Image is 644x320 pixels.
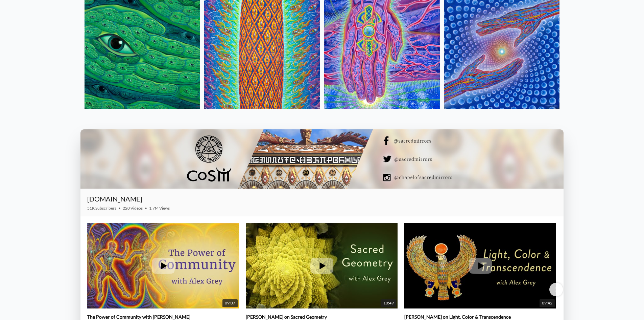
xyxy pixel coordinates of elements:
[87,206,116,211] span: 51K Subscribers
[123,206,143,211] span: 220 Videos
[404,223,556,308] a: Alex Grey on Light, Color & Transcendence 09:42
[381,299,396,307] span: 10:49
[518,197,557,206] iframe: Subscribe to CoSM.TV on YouTube
[87,223,239,308] a: The Power of Community with Alex Grey 09:07
[118,206,121,211] span: •
[222,299,238,307] span: 09:07
[246,314,327,320] a: [PERSON_NAME] on Sacred Geometry
[540,299,555,307] span: 09:42
[145,206,147,211] span: •
[149,206,170,211] span: 1.7M Views
[87,195,142,203] a: [DOMAIN_NAME]
[246,223,398,308] a: Alex Grey on Sacred Geometry 10:49
[404,314,511,320] a: [PERSON_NAME] on Light, Color & Transcendence
[87,314,190,320] a: The Power of Community with [PERSON_NAME]
[549,283,563,296] div: Next slide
